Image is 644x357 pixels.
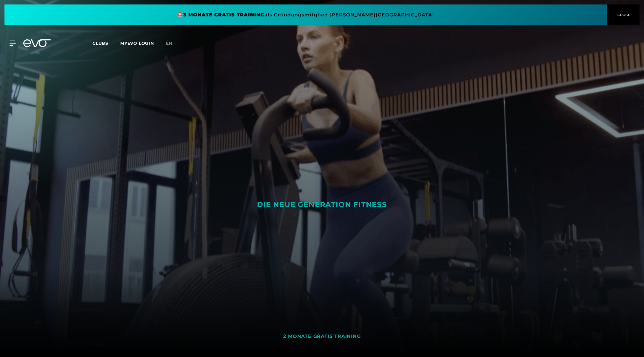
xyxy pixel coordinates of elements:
[93,40,120,46] a: Clubs
[616,12,631,18] span: CLOSE
[120,41,154,46] a: MYEVO LOGIN
[166,40,180,47] a: en
[166,41,172,46] span: en
[93,41,108,46] span: Clubs
[283,333,360,340] div: 2 MONATE GRATIS TRAINING
[607,4,640,25] button: CLOSE
[219,200,425,209] div: DIE NEUE GENERATION FITNESS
